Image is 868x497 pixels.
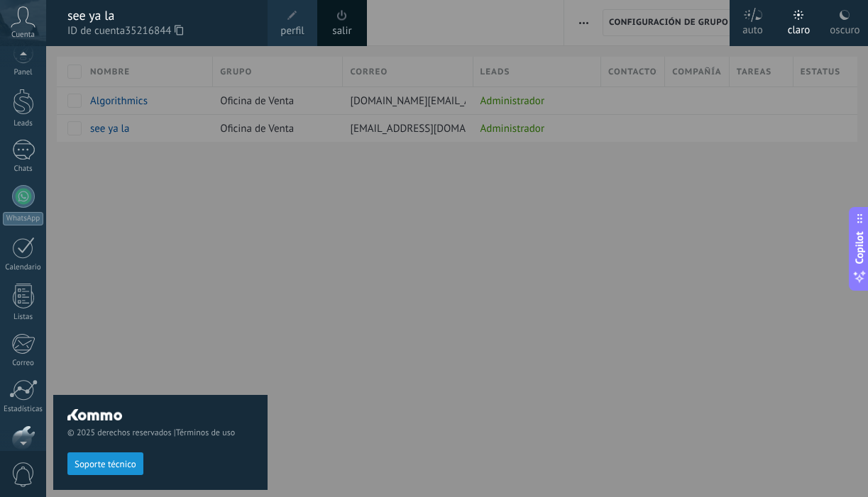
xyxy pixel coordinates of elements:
[788,9,811,46] div: claro
[11,30,35,40] span: Cuenta
[742,9,763,46] div: auto
[3,405,44,414] div: Estadísticas
[3,68,44,77] div: Panel
[3,263,44,272] div: Calendario
[67,452,143,475] button: Soporte técnico
[176,428,235,438] a: Términos de uso
[75,459,136,469] span: Soporte técnico
[852,231,867,264] span: Copilot
[3,119,44,128] div: Leads
[67,23,253,39] span: ID de cuenta
[3,313,44,322] div: Listas
[332,23,351,39] a: salir
[125,23,183,39] span: 35216844
[280,23,304,39] span: perfil
[830,9,859,46] div: oscuro
[67,458,143,469] a: Soporte técnico
[3,212,43,225] div: WhatsApp
[67,428,253,438] span: © 2025 derechos reservados |
[3,359,44,368] div: Correo
[67,8,253,23] div: see ya la
[3,164,44,174] div: Chats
